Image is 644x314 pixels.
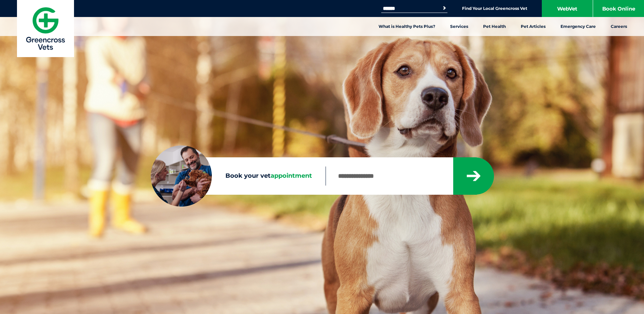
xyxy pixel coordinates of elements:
[603,17,634,36] a: Careers
[271,172,312,179] span: appointment
[462,6,527,11] a: Find Your Local Greencross Vet
[151,171,326,181] label: Book your vet
[553,17,603,36] a: Emergency Care
[476,17,513,36] a: Pet Health
[441,5,448,12] button: Search
[371,17,443,36] a: What is Healthy Pets Plus?
[513,17,553,36] a: Pet Articles
[443,17,476,36] a: Services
